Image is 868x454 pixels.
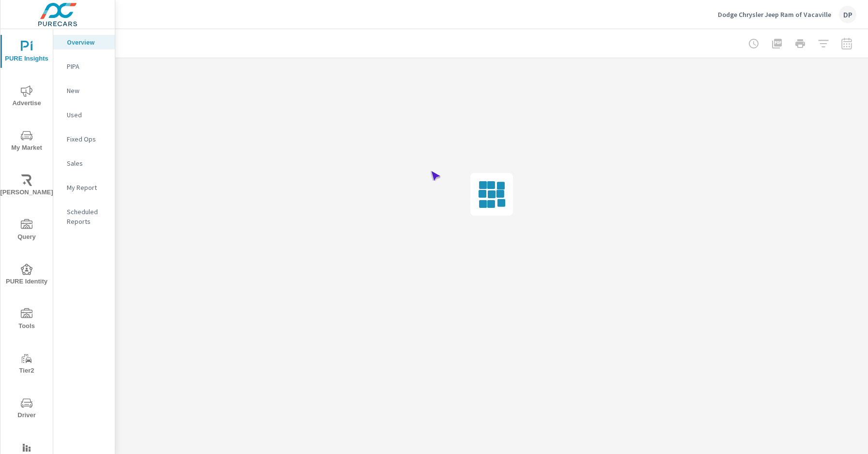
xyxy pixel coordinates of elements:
[53,132,115,146] div: Fixed Ops
[3,264,50,287] span: PURE Identity
[3,397,50,421] span: Driver
[3,85,50,109] span: Advertise
[53,180,115,195] div: My Report
[67,158,107,168] p: Sales
[53,204,115,229] div: Scheduled Reports
[718,10,831,19] p: Dodge Chrysler Jeep Ram of Vacaville
[67,86,107,95] p: New
[67,62,107,71] p: PIPA
[53,83,115,98] div: New
[3,41,50,64] span: PURE Insights
[3,308,50,332] span: Tools
[67,183,107,192] p: My Report
[67,207,107,226] p: Scheduled Reports
[839,6,856,23] div: DP
[3,174,50,198] span: [PERSON_NAME]
[53,59,115,74] div: PIPA
[67,134,107,144] p: Fixed Ops
[3,353,50,376] span: Tier2
[53,156,115,171] div: Sales
[67,37,107,47] p: Overview
[3,219,50,243] span: Query
[67,110,107,120] p: Used
[3,130,50,154] span: My Market
[53,108,115,122] div: Used
[53,35,115,49] div: Overview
